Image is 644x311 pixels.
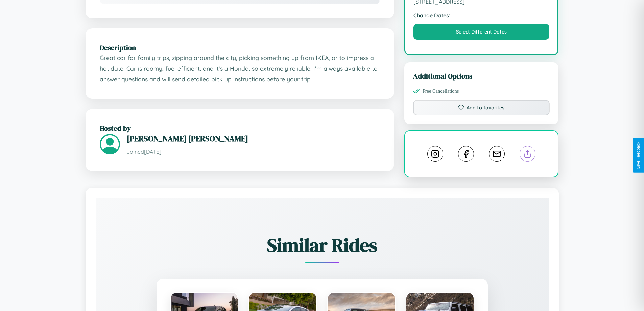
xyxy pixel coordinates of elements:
span: Free Cancellations [423,88,459,94]
h3: [PERSON_NAME] [PERSON_NAME] [127,133,380,144]
h3: Additional Options [413,71,550,81]
button: Add to favorites [413,100,550,115]
h2: Description [100,43,380,52]
p: Joined [DATE] [127,147,380,157]
h2: Hosted by [100,123,380,133]
button: Select Different Dates [413,24,550,40]
p: Great car for family trips, zipping around the city, picking something up from IKEA, or to impres... [100,52,380,85]
strong: Change Dates: [413,12,550,19]
h2: Similar Rides [119,232,525,258]
div: Give Feedback [636,142,641,169]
